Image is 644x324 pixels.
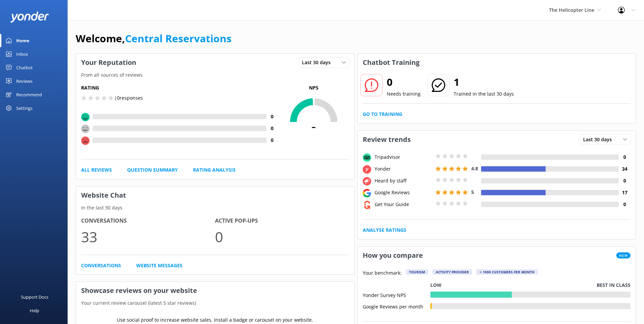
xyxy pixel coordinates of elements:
span: - [278,117,349,134]
div: Inbox [16,47,28,61]
h4: Conversations [81,217,215,225]
h4: 34 [619,165,630,173]
div: Tripadvisor [373,153,434,161]
p: Your benchmark: [363,269,402,277]
h2: 1 [454,74,514,90]
span: The Helicopter Line [549,7,594,13]
h3: How you compare [358,247,428,264]
div: Help [30,304,39,317]
p: Low [430,281,442,289]
div: > 1000 customers per month [476,269,538,275]
h4: 0 [619,153,630,161]
h4: 17 [619,189,630,196]
div: Support Docs [21,290,48,304]
h3: Your Reputation [76,54,141,71]
h3: Website Chat [76,186,354,204]
h2: 0 [387,74,421,90]
div: Yonder Survey NPS [363,292,430,298]
h3: Showcase reviews on your website [76,282,354,299]
h5: Rating [81,84,278,92]
span: New [616,252,630,258]
h4: 0 [619,201,630,208]
a: All Reviews [81,166,112,174]
div: Activity Provider [432,269,472,275]
p: Use social proof to increase website sales. Install a badge or carousel on your website. [117,316,313,324]
span: 4.8 [471,165,478,172]
div: Get Your Guide [373,201,434,208]
div: Reviews [16,74,32,88]
p: Your current review carousel (latest 5 star reviews) [76,299,354,307]
div: Heard by staff [373,177,434,184]
h3: Chatbot Training [358,54,425,71]
a: Question Summary [127,166,178,174]
div: Yonder [373,165,434,173]
a: Rating Analysis [193,166,236,174]
p: From all sources of reviews [76,71,354,79]
p: 33 [81,225,215,248]
div: Chatbot [16,61,33,74]
div: Google Reviews per month [363,303,430,309]
p: 0 [215,225,349,248]
h1: Welcome, [76,30,232,47]
a: Conversations [81,262,121,269]
h3: Review trends [358,131,416,148]
a: Go to Training [363,110,402,118]
p: | 0 responses [114,94,143,102]
span: Last 30 days [583,136,616,143]
h4: Active Pop-ups [215,217,349,225]
span: 5 [471,189,474,195]
div: Tourism [406,269,428,275]
h4: 0 [266,113,278,120]
div: Google Reviews [373,189,434,196]
a: Analyse Ratings [363,226,406,234]
h4: 0 [266,125,278,132]
div: Settings [16,101,32,115]
p: Needs training [387,90,421,98]
span: Last 30 days [302,59,335,66]
p: In the last 30 days [76,204,354,211]
div: Home [16,34,29,47]
h4: 0 [266,136,278,144]
h4: 0 [619,177,630,184]
a: Central Reservations [125,31,232,45]
p: NPS [278,84,349,92]
img: yonder-white-logo.png [10,11,49,23]
a: Website Messages [136,262,183,269]
p: Best in class [597,281,630,289]
p: Trained in the last 30 days [454,90,514,98]
div: Recommend [16,88,42,101]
